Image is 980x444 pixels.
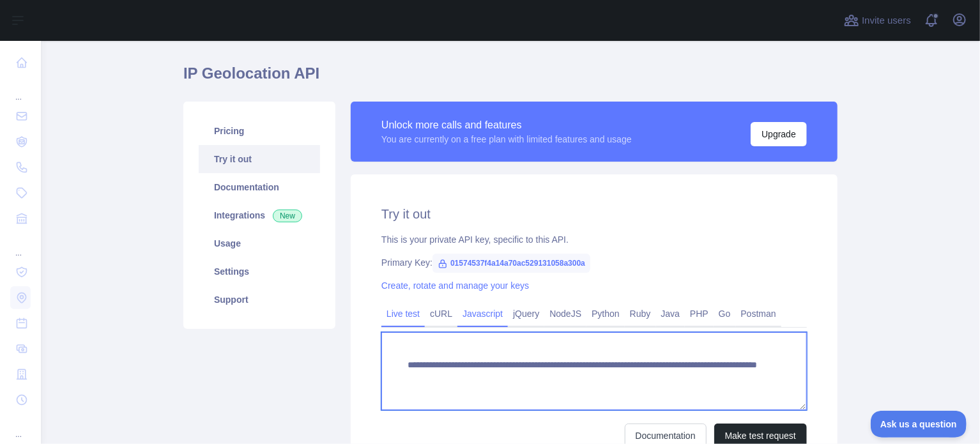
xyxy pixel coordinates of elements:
a: Live test [381,303,425,324]
a: Settings [199,257,320,286]
div: Primary Key: [381,256,807,269]
a: Ruby [625,303,656,324]
button: Invite users [841,10,914,31]
a: Try it out [199,145,320,173]
a: Usage [199,229,320,257]
a: Javascript [457,303,508,324]
a: Java [656,303,685,324]
a: Python [586,303,625,324]
div: ... [10,233,31,258]
a: Documentation [199,173,320,201]
div: ... [10,414,31,440]
h2: Try it out [381,205,807,223]
a: Go [714,303,736,324]
a: cURL [425,303,457,324]
div: ... [10,77,31,102]
span: New [273,210,302,222]
a: Create, rotate and manage your keys [381,280,529,291]
span: 01574537f4a14a70ac529131058a300a [433,254,590,273]
a: NodeJS [544,303,586,324]
a: jQuery [508,303,544,324]
a: PHP [685,303,714,324]
div: This is your private API key, specific to this API. [381,233,807,246]
span: Invite users [862,13,911,28]
div: Unlock more calls and features [381,118,632,133]
div: You are currently on a free plan with limited features and usage [381,133,632,146]
a: Postman [736,303,781,324]
iframe: Toggle Customer Support [871,411,967,438]
a: Support [199,286,320,314]
a: Integrations New [199,201,320,229]
h1: IP Geolocation API [183,63,838,94]
a: Pricing [199,117,320,145]
button: Upgrade [751,122,807,146]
